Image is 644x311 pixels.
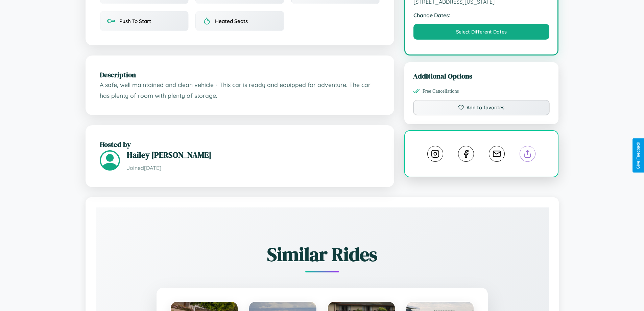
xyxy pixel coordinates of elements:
div: Give Feedback [636,142,641,169]
button: Select Different Dates [413,24,550,40]
button: Add to favorites [413,100,550,115]
span: Push To Start [119,18,151,24]
h2: Hosted by [100,139,380,149]
h3: Hailey [PERSON_NAME] [127,149,380,160]
h2: Description [100,70,380,80]
p: A safe, well maintained and clean vehicle - This car is ready and equipped for adventure. The car... [100,80,380,101]
span: Heated Seats [215,18,248,24]
p: Joined [DATE] [127,163,380,173]
strong: Change Dates: [413,12,550,19]
span: Free Cancellations [423,88,459,94]
h2: Similar Rides [119,241,525,267]
h3: Additional Options [413,71,550,81]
